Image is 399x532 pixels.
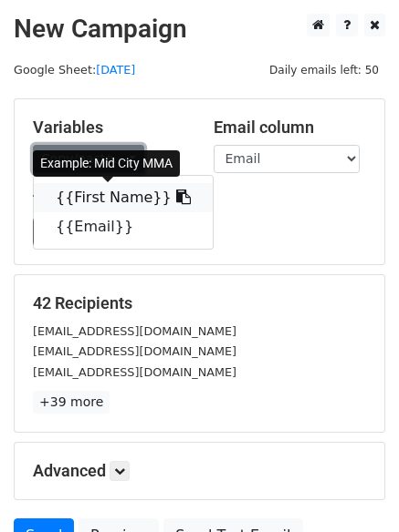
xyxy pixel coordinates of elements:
h5: 42 Recipients [33,293,366,313]
a: {{Email}} [34,212,213,241]
a: {{First Name}} [34,183,213,212]
span: Daily emails left: 50 [263,60,385,80]
div: Example: Mid City MMA [33,150,180,177]
h2: New Campaign [14,14,385,45]
a: +39 more [33,391,110,414]
small: [EMAIL_ADDRESS][DOMAIN_NAME] [33,324,236,338]
a: [DATE] [96,63,135,77]
small: [EMAIL_ADDRESS][DOMAIN_NAME] [33,344,236,358]
a: Daily emails left: 50 [263,63,385,77]
h5: Variables [33,118,186,138]
small: Google Sheet: [14,63,135,77]
h5: Advanced [33,461,366,481]
small: [EMAIL_ADDRESS][DOMAIN_NAME] [33,365,236,379]
iframe: Chat Widget [308,445,399,532]
h5: Email column [214,118,367,138]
